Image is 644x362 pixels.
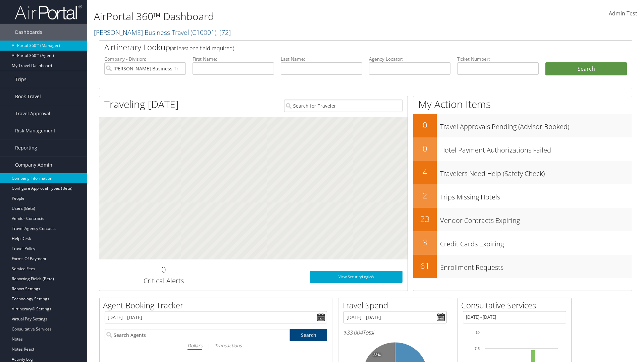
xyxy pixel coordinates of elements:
[170,45,234,52] span: (at least one field required)
[104,264,223,275] h2: 0
[343,329,363,336] span: $33,004
[103,300,332,311] h2: Agent Booking Tracker
[191,28,216,37] span: ( C10001 )
[15,122,55,139] span: Risk Management
[440,166,632,178] h3: Travelers Need Help (Safety Check)
[461,300,571,311] h2: Consultative Services
[15,4,82,20] img: airportal-logo.png
[15,105,50,122] span: Travel Approval
[215,342,241,349] i: Transactions
[15,88,41,105] span: Book Travel
[413,260,437,271] h2: 61
[413,190,437,201] h2: 2
[440,236,632,249] h3: Credit Cards Expiring
[187,342,202,349] i: Dollars
[413,184,632,208] a: 2Trips Missing Hotels
[369,56,450,62] label: Agency Locator:
[15,139,37,156] span: Reporting
[413,166,437,178] h2: 4
[15,157,52,173] span: Company Admin
[104,56,186,62] label: Company - Division:
[413,231,632,255] a: 3Credit Cards Expiring
[284,100,402,112] input: Search for Traveler
[413,119,437,131] h2: 0
[413,213,437,225] h2: 23
[440,259,632,272] h3: Enrollment Requests
[440,189,632,202] h3: Trips Missing Hotels
[440,119,632,131] h3: Travel Approvals Pending (Advisor Booked)
[413,161,632,184] a: 4Travelers Need Help (Safety Check)
[290,329,327,341] a: Search
[609,10,637,17] span: Admin Test
[440,213,632,225] h3: Vendor Contracts Expiring
[310,271,402,283] a: View SecurityLogic®
[15,24,42,41] span: Dashboards
[475,347,480,351] tspan: 7.5
[373,353,381,357] tspan: 23%
[105,341,327,350] div: |
[476,330,480,335] tspan: 10
[104,97,179,111] h1: Traveling [DATE]
[216,28,231,37] span: , [ 72 ]
[15,71,26,88] span: Trips
[104,276,223,286] h3: Critical Alerts
[413,255,632,278] a: 61Enrollment Requests
[193,56,274,62] label: First Name:
[342,300,452,311] h2: Travel Spend
[343,329,447,336] h6: Total
[413,137,632,161] a: 0Hotel Payment Authorizations Failed
[413,208,632,231] a: 23Vendor Contracts Expiring
[413,97,632,111] h1: My Action Items
[105,329,290,341] input: Search Agents
[94,9,456,23] h1: AirPortal 360™ Dashboard
[545,62,627,76] button: Search
[94,28,231,37] a: [PERSON_NAME] Business Travel
[440,142,632,155] h3: Hotel Payment Authorizations Failed
[104,42,583,53] h2: Airtinerary Lookup
[413,237,437,248] h2: 3
[281,56,362,62] label: Last Name:
[457,56,539,62] label: Ticket Number:
[609,3,637,24] a: Admin Test
[413,114,632,137] a: 0Travel Approvals Pending (Advisor Booked)
[413,143,437,154] h2: 0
